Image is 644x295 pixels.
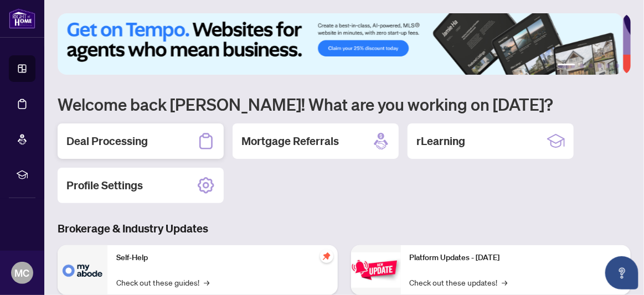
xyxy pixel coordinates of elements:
h3: Brokerage & Industry Updates [58,221,631,236]
button: 6 [615,64,620,68]
button: 3 [589,64,593,68]
h1: Welcome back [PERSON_NAME]! What are you working on [DATE]? [58,94,631,115]
p: Self-Help [116,252,329,264]
button: Open asap [605,256,638,289]
img: Slide 0 [58,13,623,75]
button: 4 [597,64,602,68]
span: pushpin [320,250,333,263]
img: Platform Updates - June 23, 2025 [351,252,401,287]
span: → [204,276,209,288]
h2: Deal Processing [66,133,148,149]
button: 1 [558,64,575,68]
span: MC [15,265,30,281]
img: Self-Help [58,245,107,295]
a: Check out these guides!→ [116,276,209,288]
a: Check out these updates!→ [410,276,508,288]
p: Platform Updates - [DATE] [410,252,622,264]
h2: Mortgage Referrals [241,133,339,149]
button: 5 [606,64,611,68]
img: logo [9,8,35,29]
span: → [502,276,508,288]
button: 2 [580,64,584,68]
h2: rLearning [416,133,465,149]
h2: Profile Settings [66,178,143,193]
